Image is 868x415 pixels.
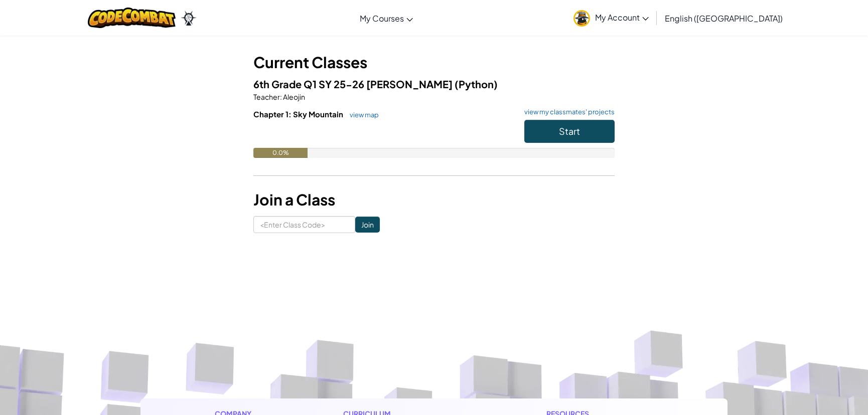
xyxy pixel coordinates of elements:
span: My Courses [360,13,404,24]
span: (Python) [455,78,498,90]
button: Start [524,120,615,143]
img: CodeCombat logo [88,8,176,28]
h3: Join a Class [253,188,615,211]
a: My Account [568,2,654,34]
span: Aleojin [282,92,305,101]
a: view my classmates' projects [519,109,615,115]
span: Start [559,125,580,137]
h3: Current Classes [253,51,615,74]
span: : [280,92,282,101]
input: Join [355,217,380,233]
input: <Enter Class Code> [253,216,355,233]
a: view map [345,111,379,119]
img: avatar [573,10,590,27]
img: Ozaria [181,11,197,26]
span: My Account [595,12,649,23]
span: Chapter 1: Sky Mountain [253,109,345,119]
div: 0.0% [253,148,308,158]
span: English ([GEOGRAPHIC_DATA]) [665,13,783,24]
span: 6th Grade Q1 SY 25-26 [PERSON_NAME] [253,78,455,90]
span: Teacher [253,92,280,101]
a: English ([GEOGRAPHIC_DATA]) [660,5,788,32]
a: My Courses [355,5,418,32]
